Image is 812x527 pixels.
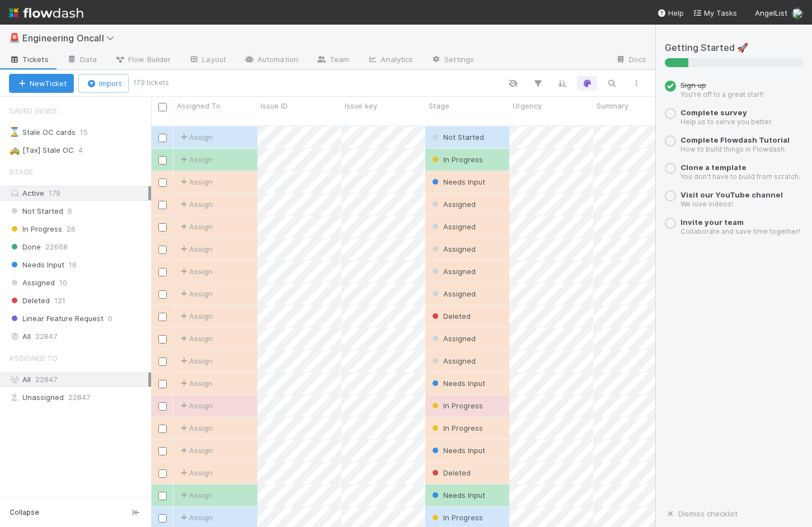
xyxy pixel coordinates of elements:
span: Complete survey [680,108,747,117]
input: Toggle Row Selected [158,313,167,321]
span: Assign [178,243,213,255]
div: Assign [178,333,213,344]
span: Flow Builder [115,54,171,65]
span: Assign [178,355,213,366]
div: Stale OC cards [9,125,76,139]
div: Assign [178,310,213,322]
span: Assigned To [9,347,58,369]
span: Assigned [9,276,55,290]
span: In Progress [430,155,483,164]
span: 15 [80,125,99,139]
small: You’re off to a great start! [680,90,764,98]
span: Assigned [430,244,476,253]
span: 🚕 [9,145,20,154]
span: Needs Input [430,446,485,455]
a: Automation [235,51,307,69]
span: Linear Feature Request [9,312,104,326]
input: Toggle Row Selected [158,425,167,433]
span: 22668 [45,240,68,254]
span: Assigned [430,222,476,231]
div: Assigned [430,266,476,277]
input: Toggle Row Selected [158,246,167,254]
span: Assign [178,266,213,277]
input: Toggle Row Selected [158,335,167,344]
input: Toggle Row Selected [158,514,167,523]
small: 179 tickets [133,78,169,88]
span: Assign [178,400,213,411]
div: Assign [178,445,213,456]
input: Toggle Row Selected [158,178,167,187]
h5: Getting Started 🚀 [665,43,803,54]
input: Toggle Row Selected [158,156,167,164]
span: 22847 [35,330,57,344]
span: Assign [178,154,213,165]
div: Assigned [430,355,476,366]
div: Needs Input [430,445,485,456]
input: Toggle Row Selected [158,290,167,299]
span: Deleted [430,312,471,321]
small: How to build things in Flowdash. [680,145,786,153]
span: Assign [178,512,213,523]
small: You don’t have to build from scratch. [680,172,800,181]
span: 26 [67,222,76,236]
input: Toggle Row Selected [158,357,167,366]
span: Sign up [680,81,706,90]
span: 22847 [68,390,90,404]
div: All [9,373,148,387]
small: We love videos! [680,200,733,208]
span: My Tasks [693,8,737,17]
div: In Progress [430,422,483,434]
span: Assign [178,221,213,232]
span: Assign [178,467,213,478]
input: Toggle Row Selected [158,201,167,209]
a: Team [307,51,358,69]
span: In Progress [430,424,483,432]
div: Deleted [430,310,471,322]
button: NewTicket [9,74,74,93]
span: Summary [597,100,628,111]
span: Assign [178,131,213,143]
span: Assign [178,490,213,501]
span: Done [9,240,41,254]
div: Assign [178,288,213,299]
span: Assign [178,176,213,187]
a: Visit our YouTube channel [680,190,783,199]
span: 4 [78,143,94,157]
span: 22847 [35,375,57,384]
span: Needs Input [430,379,485,388]
span: Needs Input [430,491,485,500]
span: Not Started [430,133,484,142]
span: Urgency [513,100,542,111]
span: Assign [178,378,213,389]
div: Deleted [430,467,471,478]
a: Analytics [358,51,422,69]
a: Flow Builder [106,51,180,69]
span: Deleted [430,468,471,477]
img: logo-inverted-e16ddd16eac7371096b0.svg [9,3,83,22]
input: Toggle Row Selected [158,447,167,455]
img: avatar_6a333015-2313-4ddf-8808-c144142c2320.png [792,8,803,19]
span: 6 [68,204,72,218]
a: Settings [422,51,483,69]
span: Issue ID [261,100,288,111]
div: In Progress [430,400,483,411]
div: Needs Input [430,490,485,501]
small: Collaborate and save time together! [680,227,800,236]
div: Active [9,186,148,200]
div: Assign [178,199,213,210]
span: 🚨 [9,33,20,43]
span: ⌛ [9,127,20,137]
div: [Tax] Stale OC [9,143,74,157]
div: Not Started [430,131,484,143]
span: Stage [9,161,33,183]
div: Assigned [430,288,476,299]
div: Needs Input [430,378,485,389]
a: Layout [180,51,235,69]
span: Assigned [430,356,476,365]
span: Complete Flowdash Tutorial [680,135,790,144]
